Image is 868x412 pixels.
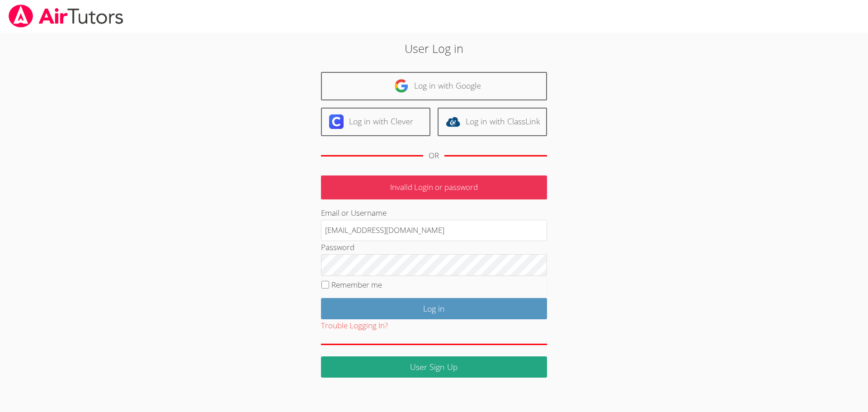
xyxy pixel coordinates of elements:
[321,175,547,199] p: Invalid Login or password
[429,149,439,162] div: OR
[321,298,547,319] input: Log in
[321,319,388,332] button: Trouble Logging In?
[321,208,387,218] label: Email or Username
[321,356,547,378] a: User Sign Up
[8,5,124,28] img: airtutors_banner-c4298cdbf04f3fff15de1276eac7730deb9818008684d7c2e4769d2f7ddbe033.png
[329,114,344,129] img: clever-logo-6eab21bc6e7a338710f1a6ff85c0baf02591cd810cc4098c63d3a4b26e2feb20.svg
[200,40,669,57] h2: User Log in
[331,279,382,290] label: Remember me
[321,72,547,100] a: Log in with Google
[446,114,460,129] img: classlink-logo-d6bb404cc1216ec64c9a2012d9dc4662098be43eaf13dc465df04b49fa7ab582.svg
[321,108,430,136] a: Log in with Clever
[438,108,547,136] a: Log in with ClassLink
[321,242,354,252] label: Password
[394,79,409,93] img: google-logo-50288ca7cdecda66e5e0955fdab243c47b7ad437acaf1139b6f446037453330a.svg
